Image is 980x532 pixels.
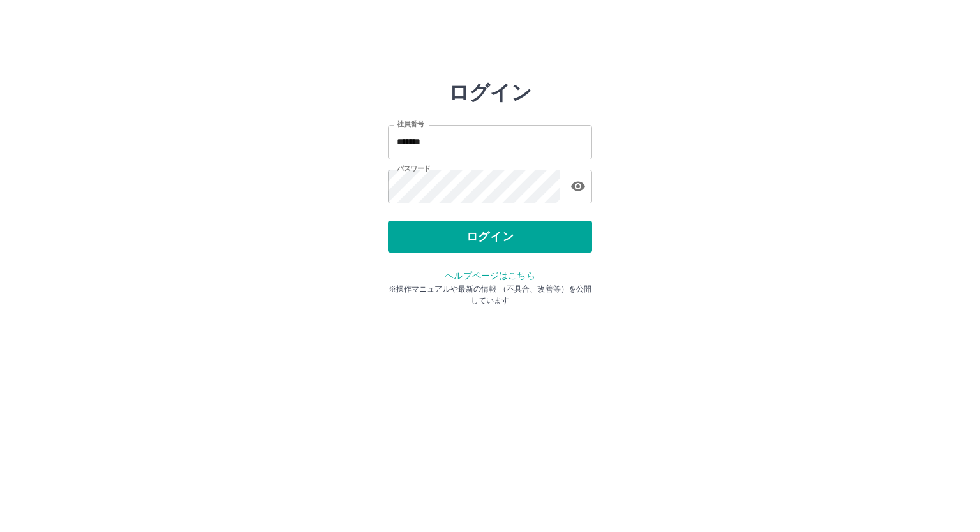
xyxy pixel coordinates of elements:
h2: ログイン [449,80,532,105]
label: 社員番号 [397,119,424,129]
button: ログイン [388,221,592,253]
a: ヘルプページはこちら [445,270,535,281]
label: パスワード [397,164,431,174]
p: ※操作マニュアルや最新の情報 （不具合、改善等）を公開しています [388,283,592,306]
